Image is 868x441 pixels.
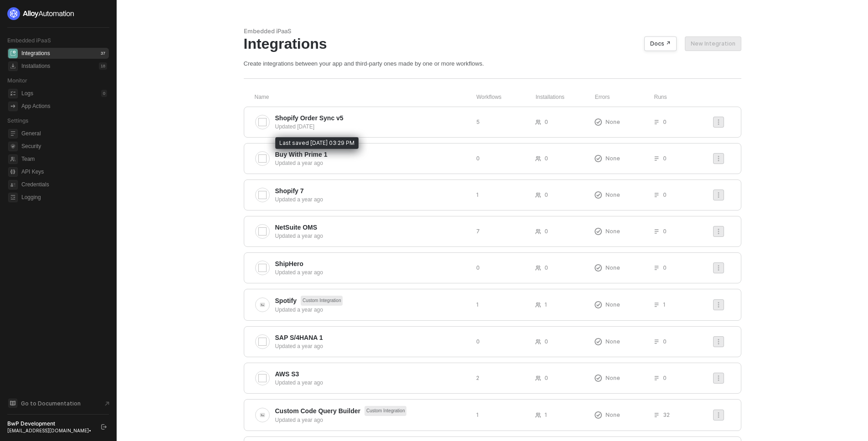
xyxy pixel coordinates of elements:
[275,186,304,195] span: Shopify 7
[663,301,666,308] span: 1
[275,333,323,342] span: SAP S/4HANA 1
[544,264,548,272] span: 0
[654,93,717,101] div: Runs
[275,195,469,204] div: Updated a year ago
[535,339,541,344] span: icon-users
[258,118,267,126] img: integration-icon
[275,123,469,131] div: Updated [DATE]
[544,191,548,199] span: 0
[606,118,620,126] span: None
[595,411,602,419] span: icon-exclamation
[654,119,659,125] span: icon-list
[8,62,18,71] span: installations
[275,416,469,424] div: Updated a year ago
[275,296,297,305] span: Spotify
[606,411,620,419] span: None
[650,40,671,47] div: Docs ↗
[476,411,479,419] span: 1
[663,118,667,126] span: 0
[595,301,602,308] span: icon-exclamation
[103,399,112,408] span: document-arrow
[8,167,18,177] span: api-key
[476,301,479,308] span: 1
[476,118,480,126] span: 5
[544,338,548,345] span: 0
[654,375,659,381] span: icon-list
[7,427,93,434] div: [EMAIL_ADDRESS][DOMAIN_NAME] •
[8,129,18,138] span: general
[275,113,344,123] span: Shopify Order Sync v5
[275,259,303,268] span: ShipHero
[663,338,667,345] span: 0
[476,338,480,345] span: 0
[8,154,18,164] span: team
[7,37,51,44] span: Embedded iPaaS
[8,49,18,58] span: integrations
[544,374,548,382] span: 0
[258,154,267,163] img: integration-icon
[275,369,299,379] span: AWS S3
[365,406,407,416] span: Custom Integration
[21,154,107,164] span: Team
[544,154,548,162] span: 0
[275,137,359,149] div: Last saved [DATE] 03:29 PM
[535,119,541,125] span: icon-users
[595,228,602,235] span: icon-exclamation
[7,7,109,20] a: logo
[476,191,479,199] span: 1
[8,89,18,98] span: icon-logs
[21,103,50,110] div: App Actions
[275,232,469,240] div: Updated a year ago
[606,264,620,272] span: None
[21,166,107,177] span: API Keys
[101,90,107,97] div: 0
[535,265,541,271] span: icon-users
[606,191,620,199] span: None
[606,227,620,235] span: None
[654,339,659,344] span: icon-list
[8,399,17,408] span: documentation
[654,412,659,418] span: icon-list
[101,424,107,430] span: logout
[275,379,469,387] div: Updated a year ago
[21,90,33,97] div: Logs
[544,301,547,308] span: 1
[535,412,541,418] span: icon-users
[644,36,677,51] button: Docs ↗
[21,141,107,152] span: Security
[606,154,620,162] span: None
[663,191,667,199] span: 0
[595,264,602,272] span: icon-exclamation
[21,50,50,57] div: Integrations
[255,93,477,101] div: Name
[685,36,741,51] button: New Integration
[275,342,469,350] div: Updated a year ago
[21,179,107,190] span: Credentials
[258,227,267,236] img: integration-icon
[663,154,667,162] span: 0
[477,93,536,101] div: Workflows
[244,60,741,67] div: Create integrations between your app and third-party ones made by one or more workflows.
[535,302,541,308] span: icon-users
[21,192,107,203] span: Logging
[654,192,659,198] span: icon-list
[8,180,18,190] span: credentials
[7,117,28,124] span: Settings
[535,192,541,198] span: icon-users
[595,191,602,199] span: icon-exclamation
[99,50,107,57] div: 37
[654,229,659,234] span: icon-list
[595,374,602,382] span: icon-exclamation
[7,420,93,427] div: BwP Development
[654,302,659,308] span: icon-list
[21,62,50,70] div: Installations
[595,338,602,345] span: icon-exclamation
[7,398,109,409] a: Knowledge Base
[258,264,267,272] img: integration-icon
[258,374,267,382] img: integration-icon
[606,374,620,382] span: None
[301,296,343,306] span: Custom Integration
[275,268,469,277] div: Updated a year ago
[8,102,18,111] span: icon-app-actions
[8,142,18,151] span: security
